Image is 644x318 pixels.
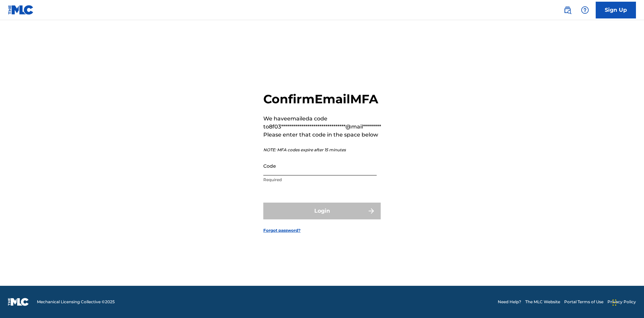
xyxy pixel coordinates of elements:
[561,3,574,17] a: Public Search
[596,2,636,18] a: Sign Up
[263,131,381,139] p: Please enter that code in the space below
[564,299,603,305] a: Portal Terms of Use
[8,298,29,306] img: logo
[8,5,34,15] img: MLC Logo
[607,299,636,305] a: Privacy Policy
[525,299,560,305] a: The MLC Website
[578,3,592,17] div: Help
[581,6,589,14] img: help
[612,293,616,313] div: Drag
[498,299,521,305] a: Need Help?
[263,227,301,233] a: Forgot password?
[610,286,644,318] iframe: Chat Widget
[563,6,572,14] img: search
[263,147,381,153] p: NOTE: MFA codes expire after 15 minutes
[263,177,377,183] p: Required
[37,299,115,305] span: Mechanical Licensing Collective © 2025
[263,92,381,107] h2: Confirm Email MFA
